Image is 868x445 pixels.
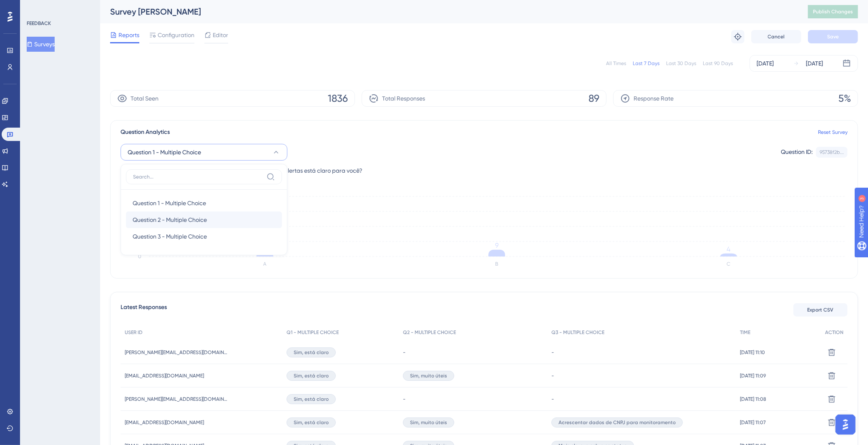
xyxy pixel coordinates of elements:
[551,349,554,356] span: -
[751,30,801,43] button: Cancel
[606,60,626,67] div: All Times
[138,254,141,259] tspan: 0
[727,261,731,267] text: C
[666,60,696,67] div: Last 30 Days
[833,412,858,437] iframe: UserGuiding AI Assistant Launcher
[126,211,282,228] button: Question 2 - Multiple Choice
[740,329,750,336] span: TIME
[403,329,456,336] span: Q2 - MULTIPLE CHOICE
[825,329,843,336] span: ACTION
[133,231,207,241] span: Question 3 - Multiple Choice
[58,4,60,11] div: 3
[496,261,498,267] text: B
[27,20,51,27] div: FEEDBACK
[551,372,554,379] span: -
[126,228,282,245] button: Question 3 - Multiple Choice
[703,60,733,67] div: Last 90 Days
[110,6,787,18] div: Survey [PERSON_NAME]
[125,329,143,336] span: USER ID
[133,215,207,225] span: Question 2 - Multiple Choice
[294,419,329,426] span: Sim, está claro
[818,129,848,136] a: Reset Survey
[213,30,228,40] span: Editor
[121,302,167,317] span: Latest Responses
[808,5,858,18] button: Publish Changes
[125,419,204,426] span: [EMAIL_ADDRESS][DOMAIN_NAME]
[126,195,282,211] button: Question 1 - Multiple Choice
[551,329,604,336] span: Q3 - MULTIPLE CHOICE
[757,58,774,68] div: [DATE]
[827,33,839,40] span: Save
[495,241,498,249] tspan: 9
[133,198,206,208] span: Question 1 - Multiple Choice
[287,329,339,336] span: Q1 - MULTIPLE CHOICE
[118,30,139,40] span: Reports
[768,33,785,40] span: Cancel
[808,307,834,313] span: Export CSV
[806,58,823,68] div: [DATE]
[133,173,263,180] input: Search...
[740,349,765,356] span: [DATE] 11:10
[20,2,52,12] span: Need Help?
[820,149,844,156] div: 95738f2b...
[551,396,554,402] span: -
[727,245,731,253] tspan: 4
[410,419,447,426] span: Sim, muito úteis
[634,93,674,103] span: Response Rate
[158,30,194,40] span: Configuration
[263,261,267,267] text: A
[294,349,329,356] span: Sim, está claro
[633,60,659,67] div: Last 7 Days
[27,37,55,52] button: Surveys
[793,303,848,317] button: Export CSV
[125,372,204,379] span: [EMAIL_ADDRESS][DOMAIN_NAME]
[121,127,170,137] span: Question Analytics
[125,396,229,402] span: [PERSON_NAME][EMAIL_ADDRESS][DOMAIN_NAME]
[410,372,447,379] span: Sim, muito úteis
[121,144,287,161] button: Question 1 - Multiple Choice
[838,92,851,105] span: 5%
[740,419,766,426] span: [DATE] 11:07
[559,419,676,426] span: Acrescentar dados de CNPJ para monitoramento
[740,396,766,402] span: [DATE] 11:08
[740,372,766,379] span: [DATE] 11:09
[294,396,329,402] span: Sim, está claro
[125,349,229,356] span: [PERSON_NAME][EMAIL_ADDRESS][DOMAIN_NAME]
[328,92,348,105] span: 1836
[294,372,329,379] span: Sim, está claro
[382,93,425,103] span: Total Responses
[781,147,813,158] div: Question ID:
[131,93,159,103] span: Total Seen
[403,396,405,402] span: -
[403,349,405,356] span: -
[128,147,201,157] span: Question 1 - Multiple Choice
[589,92,599,105] span: 89
[813,8,853,15] span: Publish Changes
[808,30,858,43] button: Save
